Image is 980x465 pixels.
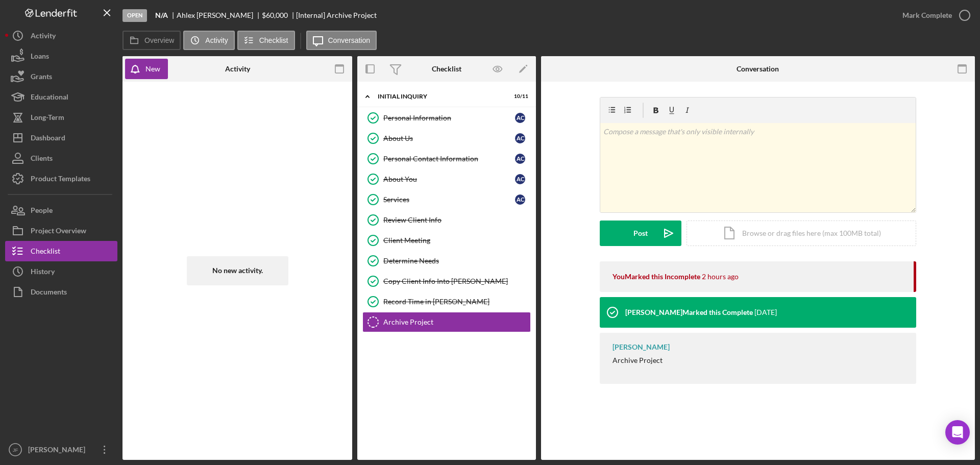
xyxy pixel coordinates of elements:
label: Checklist [259,36,288,44]
a: ServicesAC [362,189,531,210]
div: Educational [31,87,68,110]
button: Product Templates [5,168,117,189]
a: Record Time in [PERSON_NAME] [362,291,531,312]
div: Project Overview [31,221,86,243]
div: Product Templates [31,168,90,191]
a: Client Meeting [362,230,531,251]
div: [PERSON_NAME] [26,439,92,462]
div: Checklist [31,241,60,264]
div: No new activity. [187,256,288,285]
button: Educational [5,87,117,107]
a: About YouAC [362,169,531,189]
div: A C [515,113,525,123]
div: A C [515,174,525,184]
button: Mark Complete [892,5,975,26]
div: Client Meeting [383,236,530,244]
div: Personal Information [383,114,515,122]
div: Record Time in [PERSON_NAME] [383,298,530,306]
div: Ahlex [PERSON_NAME] [177,11,262,19]
div: Open [122,9,147,22]
div: About You [383,175,515,183]
div: Documents [31,282,67,305]
div: Long-Term [31,107,64,130]
button: Documents [5,282,117,302]
div: Grants [31,66,52,89]
a: Determine Needs [362,251,531,271]
time: 2024-08-14 19:36 [754,308,777,316]
div: A C [515,154,525,164]
button: Activity [5,26,117,46]
button: Activity [183,31,234,50]
a: Personal InformationAC [362,108,531,128]
text: JF [13,447,18,453]
div: Initial Inquiry [378,93,503,100]
div: Archive Project [612,356,663,364]
button: Post [600,221,681,246]
b: N/A [155,11,168,19]
a: Review Client Info [362,210,531,230]
div: 10 / 11 [510,93,528,100]
div: Checklist [432,65,461,73]
button: New [125,59,168,79]
a: Copy Client Info Into [PERSON_NAME] [362,271,531,291]
div: Services [383,195,515,204]
button: Checklist [5,241,117,261]
div: About Us [383,134,515,142]
label: Conversation [328,36,371,44]
button: Conversation [306,31,377,50]
button: Overview [122,31,181,50]
div: [PERSON_NAME] [612,343,670,351]
div: History [31,261,55,284]
div: Personal Contact Information [383,155,515,163]
div: Mark Complete [902,5,952,26]
div: Review Client Info [383,216,530,224]
button: Checklist [237,31,295,50]
button: Long-Term [5,107,117,128]
button: Loans [5,46,117,66]
div: Copy Client Info Into [PERSON_NAME] [383,277,530,285]
div: You Marked this Incomplete [612,273,700,281]
div: A C [515,133,525,143]
div: [Internal] Archive Project [296,11,377,19]
div: Activity [225,65,250,73]
div: Conversation [737,65,779,73]
button: Clients [5,148,117,168]
div: Post [633,221,648,246]
div: Loans [31,46,49,69]
button: Project Overview [5,221,117,241]
div: Archive Project [383,318,530,326]
div: New [145,59,160,79]
button: People [5,200,117,221]
span: $60,000 [262,11,288,19]
div: [PERSON_NAME] Marked this Complete [625,308,753,316]
a: Archive Project [362,312,531,332]
button: Dashboard [5,128,117,148]
label: Overview [144,36,174,44]
button: History [5,261,117,282]
a: About UsAC [362,128,531,149]
label: Activity [205,36,228,44]
div: People [31,200,53,223]
a: Personal Contact InformationAC [362,149,531,169]
button: JF[PERSON_NAME] [5,439,117,460]
div: Determine Needs [383,257,530,265]
div: Dashboard [31,128,65,151]
div: Activity [31,26,56,48]
time: 2025-09-19 17:28 [702,273,739,281]
button: Grants [5,66,117,87]
div: A C [515,194,525,205]
div: Clients [31,148,53,171]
